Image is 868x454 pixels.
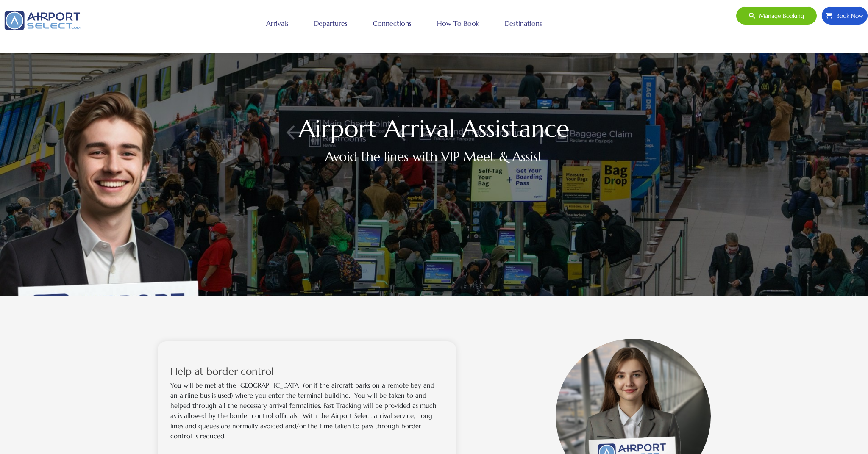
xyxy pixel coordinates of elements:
[264,13,291,34] a: Arrivals
[832,7,863,25] span: Book Now
[158,119,711,138] h1: Airport Arrival Assistance
[821,6,868,25] a: Book Now
[371,13,414,34] a: Connections
[736,6,817,25] a: Manage booking
[312,13,350,34] a: Departures
[158,147,711,166] h2: Avoid the lines with VIP Meet & Assist
[755,7,804,25] span: Manage booking
[170,367,444,376] h2: Help at border control
[503,13,544,34] a: Destinations
[170,380,444,441] p: You will be met at the [GEOGRAPHIC_DATA] (or if the aircraft parks on a remote bay and an airline...
[435,13,481,34] a: How to book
